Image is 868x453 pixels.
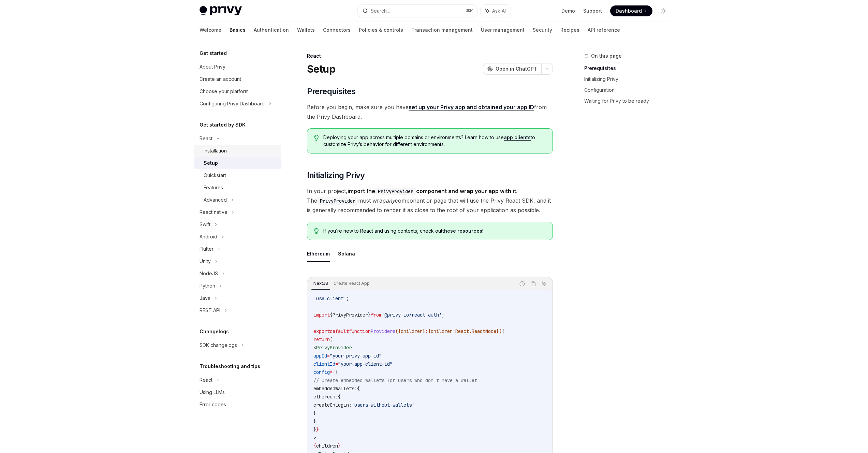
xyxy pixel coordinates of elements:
a: set up your Privy app and obtained your app ID [409,104,534,111]
span: Open in ChatGPT [496,65,537,72]
span: // Create embedded wallets for users who don't have a wallet [313,377,477,383]
a: Recipes [560,22,579,38]
svg: Tip [314,135,319,141]
span: children [316,443,338,449]
a: Choose your platform [194,85,281,98]
h5: Get started [200,49,227,57]
a: Security [533,22,552,38]
span: { [335,369,338,375]
img: light logo [200,6,242,16]
a: Demo [561,8,575,14]
a: User management [481,22,525,38]
span: Before you begin, make sure you have from the Privy Dashboard. [307,102,553,121]
span: If you’re new to React and using contexts, check out ! [323,228,545,234]
span: embeddedWallets: [313,385,357,392]
div: Python [200,282,215,290]
span: createOnLogin: [313,402,352,408]
div: NodeJS [200,269,218,278]
span: } [368,312,371,318]
a: Installation [194,145,281,157]
button: Report incorrect code [518,279,527,288]
span: } [313,426,316,433]
div: React [307,53,553,59]
span: < [313,345,316,351]
span: appId [313,353,327,359]
span: ; [442,312,444,318]
a: resources [457,228,482,234]
a: Welcome [200,22,221,38]
div: Advanced [204,196,227,204]
span: } [423,328,425,334]
div: Configuring Privy Dashboard [200,100,265,108]
a: Basics [230,22,246,38]
div: Using LLMs [200,388,225,396]
div: React native [200,208,227,216]
span: ⌘ K [466,8,473,14]
a: Connectors [323,22,351,38]
em: any [386,197,395,204]
a: Quickstart [194,169,281,181]
button: Copy the contents from the code block [529,279,538,288]
div: Swift [200,220,210,229]
span: "your-app-client-id" [338,361,393,367]
a: API reference [588,22,620,38]
span: Prerequisites [307,86,356,97]
a: Prerequisites [584,63,674,74]
a: Create an account [194,73,281,85]
span: from [371,312,382,318]
span: Deploying your app across multiple domains or environments? Learn how to use to customize Privy’s... [323,134,545,148]
a: Authentication [254,22,289,38]
a: About Privy [194,61,281,73]
span: Providers [371,328,395,334]
div: Error codes [200,400,226,409]
div: NextJS [311,279,330,288]
button: Solana [338,246,355,262]
a: these [442,228,456,234]
button: Search...⌘K [358,5,477,17]
span: : [453,328,455,334]
a: Wallets [297,22,315,38]
span: }) [496,328,502,334]
div: Search... [371,7,390,15]
strong: import the component and wrap your app with it [348,188,516,194]
div: About Privy [200,63,225,71]
span: PrivyProvider [333,312,368,318]
code: PrivyProvider [375,188,416,195]
span: export [313,328,330,334]
div: React [200,134,212,143]
div: Create an account [200,75,241,83]
span: { [502,328,504,334]
span: 'users-without-wallets' [352,402,414,408]
span: { [338,394,341,400]
span: { [357,385,360,392]
div: Quickstart [204,171,226,179]
span: } [313,418,316,424]
button: Ethereum [307,246,330,262]
span: = [335,361,338,367]
span: Ask AI [492,8,506,14]
span: { [330,312,333,318]
h5: Changelogs [200,327,229,336]
div: Android [200,233,217,241]
span: "your-privy-app-id" [330,353,382,359]
span: default [330,328,349,334]
span: ( [330,336,333,342]
a: Waiting for Privy to be ready [584,96,674,106]
span: ; [346,295,349,302]
div: Create React App [332,279,372,288]
span: PrivyProvider [316,345,352,351]
span: . [469,328,472,334]
div: Installation [204,147,227,155]
button: Ask AI [481,5,511,17]
h5: Troubleshooting and tips [200,362,260,370]
a: Using LLMs [194,386,281,398]
a: Error codes [194,398,281,411]
a: Dashboard [610,5,652,16]
div: Flutter [200,245,214,253]
span: config [313,369,330,375]
div: SDK changelogs [200,341,237,349]
button: Open in ChatGPT [483,63,541,75]
button: Ask AI [540,279,548,288]
a: Configuration [584,85,674,96]
a: Features [194,181,281,194]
